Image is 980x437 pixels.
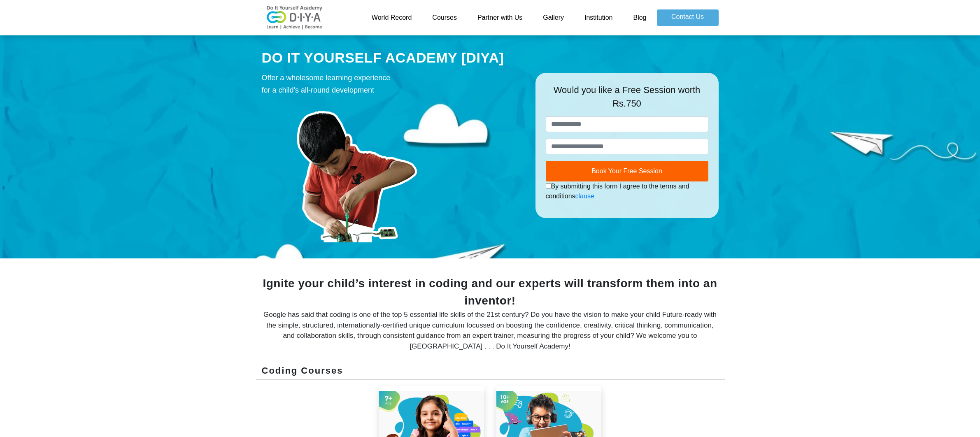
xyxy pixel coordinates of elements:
a: Contact Us [657,9,719,26]
a: Blog [623,9,656,26]
div: Google has said that coding is one of the top 5 essential life skills of the 21st century? Do you... [262,309,719,351]
div: By submitting this form I agree to the terms and conditions [546,181,708,201]
div: Ignite your child’s interest in coding and our experts will transform them into an inventor! [262,275,719,309]
a: World Record [361,9,422,26]
a: clause [575,193,594,200]
span: Book Your Free Session [591,167,662,174]
a: Institution [574,9,623,26]
div: DO IT YOURSELF ACADEMY [DIYA] [262,48,523,68]
img: logo-v2.png [262,5,328,30]
a: Partner with Us [467,9,533,26]
a: Courses [422,9,467,26]
div: Would you like a Free Session worth Rs.750 [546,83,708,116]
button: Book Your Free Session [546,161,708,181]
div: Coding Courses [256,364,725,380]
div: Offer a wholesome learning experience for a child's all-round development [262,72,523,96]
a: Gallery [533,9,574,26]
img: course-prod.png [262,100,451,242]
